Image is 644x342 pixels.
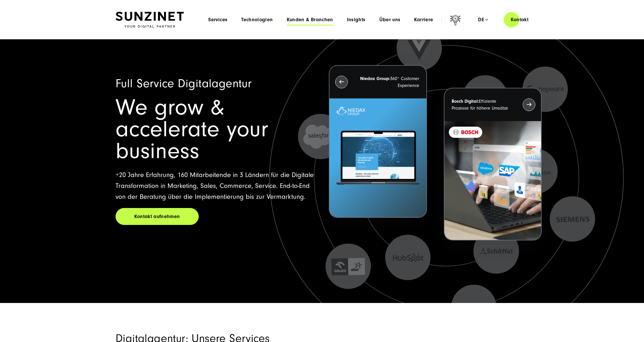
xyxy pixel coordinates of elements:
[444,88,542,241] button: Bosch Digital:Effiziente Prozesse für höhere Umsätze BOSCH - Kundeprojekt - Digital Transformatio...
[478,17,488,23] div: de
[116,97,315,162] h1: We grow & accelerate your business
[452,99,479,104] strong: Bosch Digital:
[208,17,227,23] a: Services
[360,76,390,81] strong: Niedax Group:
[329,65,427,218] button: Niedax Group:360° Customer Experience Letztes Projekt von Niedax. Ein Laptop auf dem die Niedax W...
[414,17,433,23] a: Karriere
[241,17,273,23] a: Technologien
[358,75,419,89] p: 360° Customer Experience
[347,17,366,23] a: Insights
[379,17,401,23] a: Über uns
[116,170,315,202] p: +20 Jahre Erfahrung, 160 Mitarbeitende in 3 Ländern für die Digitale Transformation in Marketing,...
[452,98,512,112] p: Effiziente Prozesse für höhere Umsätze
[329,98,426,217] img: Letztes Projekt von Niedax. Ein Laptop auf dem die Niedax Website geöffnet ist, auf blauem Hinter...
[444,121,541,240] img: BOSCH - Kundeprojekt - Digital Transformation Agentur SUNZINET
[116,12,184,28] img: SUNZINET Full Service Digital Agentur
[504,11,535,28] a: Kontakt
[116,208,199,225] a: Kontakt aufnehmen
[116,77,251,90] span: Full Service Digitalagentur
[287,17,333,23] a: Kunden & Branchen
